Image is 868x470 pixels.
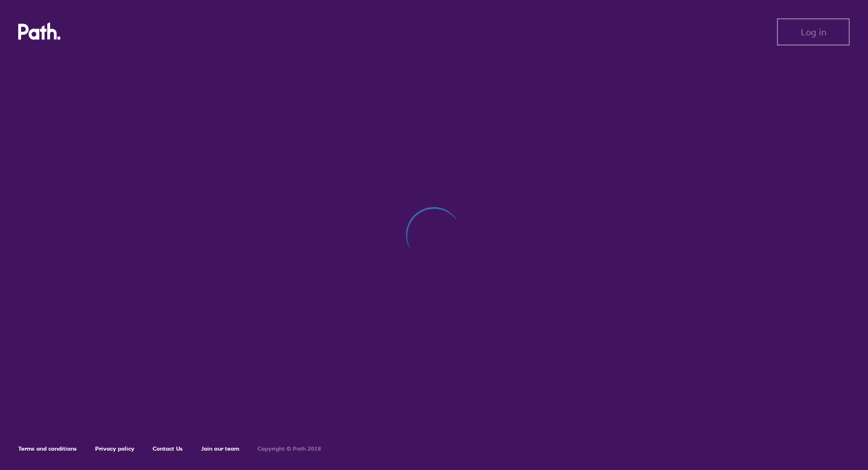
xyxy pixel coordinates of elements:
[201,445,239,452] a: Join our team
[801,27,826,37] span: Log in
[18,445,77,452] a: Terms and conditions
[777,18,850,46] button: Log in
[153,445,183,452] a: Contact Us
[95,445,134,452] a: Privacy policy
[257,446,321,452] h6: Copyright © Path 2018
